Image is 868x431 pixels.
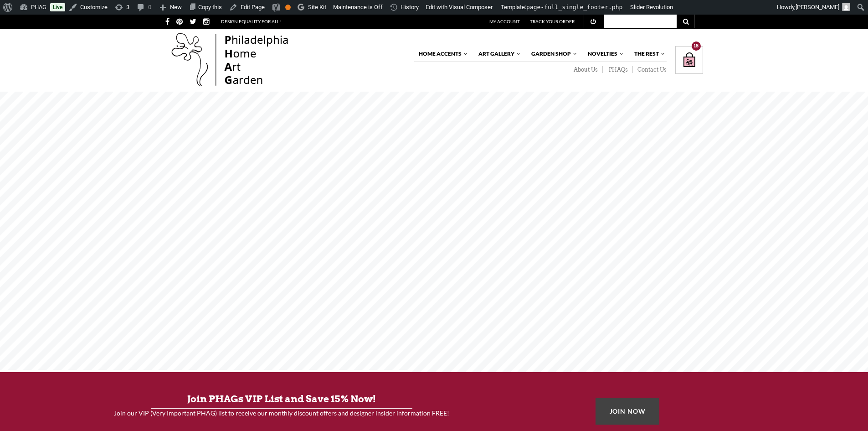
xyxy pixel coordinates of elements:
[603,66,633,73] a: PHAQs
[630,4,673,10] span: Slider Revolution
[414,46,468,62] a: Home Accents
[21,409,543,418] h4: Join our VIP (Very Important PHAG) list to receive our monthly discount offers and designer insid...
[692,42,701,51] div: 15
[526,4,622,10] span: page-full_single_footer.php
[596,398,660,425] a: JOIN NOW
[796,4,839,10] span: [PERSON_NAME]
[568,66,603,73] a: About Us
[21,390,543,408] h3: Join PHAGs VIP List and Save 15% Now!
[530,19,575,24] a: Track Your Order
[308,4,326,10] span: Site Kit
[583,46,624,62] a: Novelties
[527,46,578,62] a: Garden Shop
[474,46,521,62] a: Art Gallery
[221,15,281,28] span: DESIGN EQUALITY for all!
[50,3,65,11] a: Live
[285,5,291,10] div: OK
[489,19,520,24] a: My Account
[633,66,667,73] a: Contact Us
[630,46,666,62] a: The Rest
